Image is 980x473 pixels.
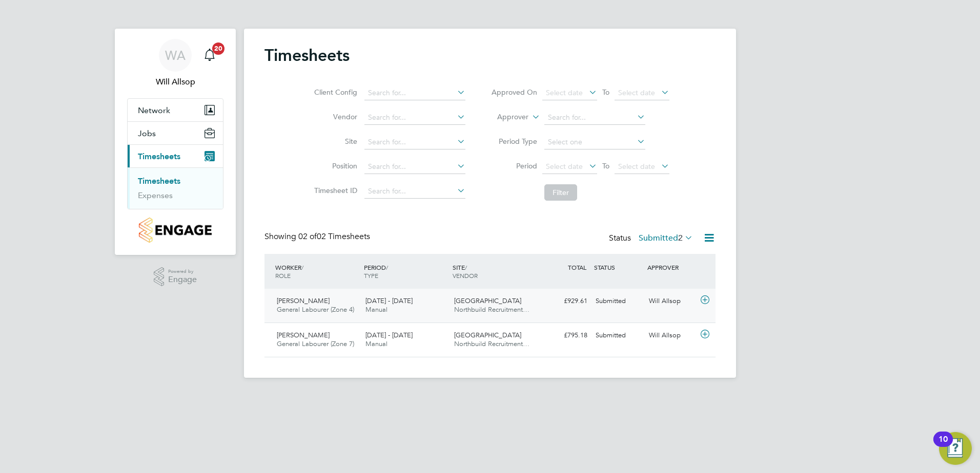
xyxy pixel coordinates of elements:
span: To [599,85,612,99]
div: Status [609,231,695,246]
a: 20 [199,39,220,72]
span: WA [165,49,186,62]
label: Client Config [311,88,357,97]
input: Search for... [364,86,465,100]
label: Position [311,161,357,170]
input: Select one [544,135,645,149]
span: [GEOGRAPHIC_DATA] [454,296,521,305]
span: Northbuild Recruitment… [454,305,529,314]
input: Search for... [544,111,645,125]
span: Select date [546,162,583,171]
input: Search for... [364,135,465,149]
label: Submitted [639,233,693,243]
span: Select date [546,88,583,97]
span: Timesheets [138,152,180,161]
span: General Labourer (Zone 7) [277,339,354,348]
button: Network [128,99,223,121]
a: WAWill Allsop [127,39,223,88]
div: PERIOD [361,258,450,285]
div: APPROVER [645,258,698,276]
span: [PERSON_NAME] [277,296,330,305]
span: Powered by [168,267,197,276]
input: Search for... [364,184,465,199]
div: Will Allsop [645,327,698,344]
div: Will Allsop [645,293,698,310]
span: To [599,159,612,173]
label: Period Type [491,137,537,146]
div: Submitted [591,293,645,310]
label: Site [311,137,357,146]
span: 02 of [298,231,317,242]
span: / [465,263,467,271]
div: SITE [450,258,539,285]
span: VENDOR [453,271,478,279]
input: Search for... [364,160,465,174]
label: Approver [482,112,528,122]
div: Submitted [591,327,645,344]
div: 10 [938,439,948,453]
input: Search for... [364,111,465,125]
h2: Timesheets [264,45,350,66]
span: Manual [365,339,387,348]
button: Timesheets [128,145,223,167]
span: Northbuild Recruitment… [454,339,529,348]
span: TOTAL [568,263,586,271]
a: Powered byEngage [154,267,197,287]
span: 02 Timesheets [298,231,370,242]
div: STATUS [591,258,645,276]
label: Vendor [311,112,357,121]
span: TYPE [364,271,378,279]
div: WORKER [273,258,361,285]
div: Showing [264,231,372,242]
span: General Labourer (Zone 4) [277,305,354,314]
span: ROLE [275,271,291,279]
span: Select date [618,88,655,97]
span: Engage [168,275,197,284]
nav: Main navigation [115,29,236,255]
div: Timesheets [128,167,223,209]
span: Network [138,105,170,115]
div: £795.18 [538,327,591,344]
div: £929.61 [538,293,591,310]
a: Timesheets [138,176,180,186]
button: Open Resource Center, 10 new notifications [939,432,972,465]
span: 20 [212,42,224,55]
span: Jobs [138,128,156,138]
label: Timesheet ID [311,186,357,195]
span: Select date [618,162,655,171]
span: 2 [678,233,683,243]
label: Approved On [491,88,537,97]
span: [DATE] - [DATE] [365,331,413,339]
span: / [301,263,303,271]
button: Jobs [128,122,223,144]
button: Filter [544,184,577,201]
span: [DATE] - [DATE] [365,296,413,305]
span: Will Allsop [127,76,223,88]
span: / [386,263,388,271]
a: Expenses [138,190,173,200]
img: countryside-properties-logo-retina.png [139,218,211,243]
span: [GEOGRAPHIC_DATA] [454,331,521,339]
span: Manual [365,305,387,314]
label: Period [491,161,537,170]
span: [PERSON_NAME] [277,331,330,339]
a: Go to home page [127,218,223,243]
